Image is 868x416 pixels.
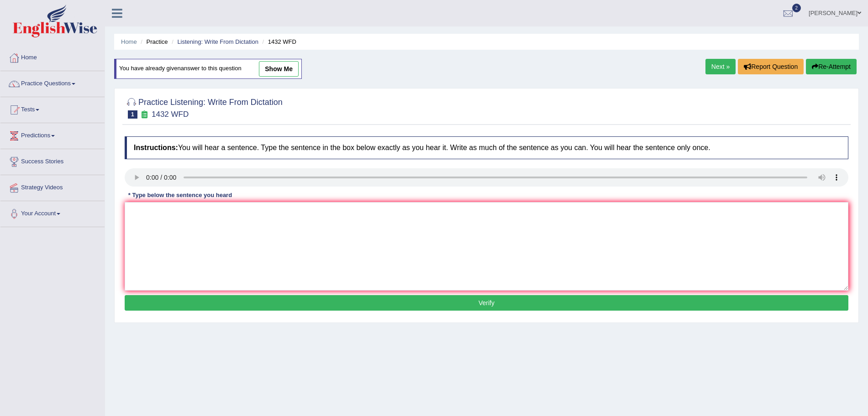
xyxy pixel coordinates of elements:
a: Home [0,45,105,68]
div: You have already given answer to this question [114,59,302,79]
a: show me [259,61,299,77]
a: Next » [705,59,736,74]
b: Instructions: [134,144,178,151]
span: 1 [128,110,137,119]
li: 1432 WFD [260,37,296,46]
li: Practice [138,37,168,46]
a: Listening: Write From Dictation [177,38,258,45]
button: Re-Attempt [806,59,857,74]
button: Report Question [738,59,804,74]
div: * Type below the sentence you heard [125,191,236,200]
a: Predictions [0,123,105,146]
a: Strategy Videos [0,175,105,198]
a: Tests [0,97,105,120]
h4: You will hear a sentence. Type the sentence in the box below exactly as you hear it. Write as muc... [125,136,848,159]
a: Success Stories [0,149,105,172]
a: Practice Questions [0,71,105,94]
a: Home [121,38,137,45]
span: 2 [792,4,801,12]
h2: Practice Listening: Write From Dictation [125,96,283,119]
small: 1432 WFD [152,110,189,119]
button: Verify [125,295,848,311]
small: Exam occurring question [140,110,149,119]
a: Your Account [0,201,105,224]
